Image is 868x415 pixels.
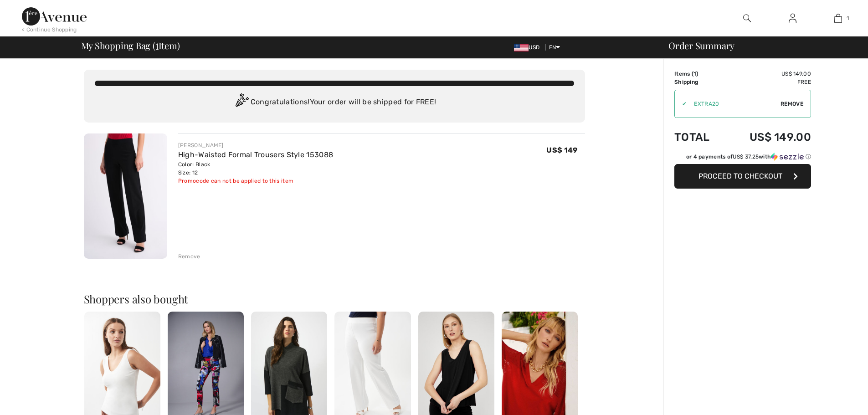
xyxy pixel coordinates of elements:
[834,13,842,24] img: My Bag
[674,122,724,153] td: Total
[546,146,577,154] span: US$ 149
[22,7,87,26] img: 1ère Avenue
[724,122,811,153] td: US$ 149.00
[743,13,751,24] img: search the website
[84,133,167,259] img: High-Waisted Formal Trousers Style 153088
[674,70,724,78] td: Items ( )
[693,71,696,77] span: 1
[771,153,804,161] img: Sezzle
[84,293,585,304] h2: Shoppers also bought
[789,13,796,24] img: My Info
[657,41,863,50] div: Order Summary
[549,44,560,51] span: EN
[674,78,724,86] td: Shipping
[81,41,180,50] span: My Shopping Bag ( Item)
[675,100,687,108] div: ✔
[178,252,200,261] div: Remove
[22,26,77,34] div: < Continue Shopping
[178,177,333,185] div: Promocode can not be applied to this item
[686,153,811,161] div: or 4 payments of with
[674,153,811,164] div: or 4 payments ofUS$ 37.25withSezzle Click to learn more about Sezzle
[232,93,251,112] img: Congratulation2.svg
[724,78,811,86] td: Free
[514,44,529,51] img: US Dollar
[674,164,811,189] button: Proceed to Checkout
[95,93,574,112] div: Congratulations! Your order will be shipped for FREE!
[781,100,803,108] span: Remove
[155,39,159,51] span: 1
[687,90,781,118] input: Promo code
[699,172,782,180] span: Proceed to Checkout
[178,160,333,177] div: Color: Black Size: 12
[847,14,849,22] span: 1
[178,150,333,159] a: High-Waisted Formal Trousers Style 153088
[733,154,759,160] span: US$ 37.25
[724,70,811,78] td: US$ 149.00
[816,13,860,24] a: 1
[781,13,804,24] a: Sign In
[514,44,543,51] span: USD
[178,141,333,149] div: [PERSON_NAME]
